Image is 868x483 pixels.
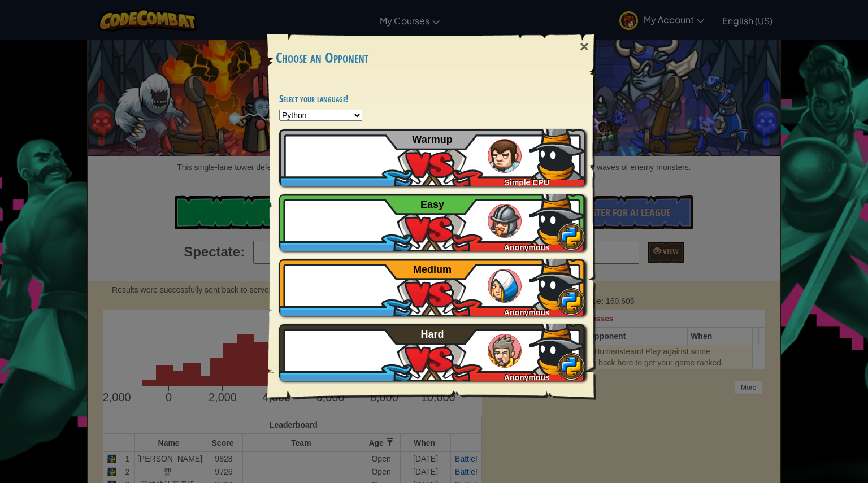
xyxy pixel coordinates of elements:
span: Anonymous [504,373,550,382]
img: ydwmskAAAAGSURBVAMA1zIdaJYLXsYAAAAASUVORK5CYII= [529,319,585,375]
a: Anonymous [279,324,585,381]
img: humans_ladder_easy.png [488,204,522,238]
img: ydwmskAAAAGSURBVAMA1zIdaJYLXsYAAAAASUVORK5CYII= [529,124,585,180]
span: Easy [420,199,444,210]
h3: Choose an Opponent [276,50,589,66]
img: ydwmskAAAAGSURBVAMA1zIdaJYLXsYAAAAASUVORK5CYII= [529,189,585,245]
a: Anonymous [279,194,585,251]
span: Anonymous [504,243,550,252]
a: Simple CPU [279,129,585,186]
img: humans_ladder_medium.png [488,269,522,303]
span: Simple CPU [505,178,549,187]
img: humans_ladder_tutorial.png [488,139,522,173]
a: Anonymous [279,259,585,316]
span: Warmup [412,134,452,145]
img: ydwmskAAAAGSURBVAMA1zIdaJYLXsYAAAAASUVORK5CYII= [529,254,585,310]
span: Anonymous [504,308,550,317]
h4: Select your language! [279,93,585,104]
span: Medium [413,264,452,275]
span: Hard [421,329,444,340]
img: humans_ladder_hard.png [488,334,522,368]
div: × [571,31,597,63]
